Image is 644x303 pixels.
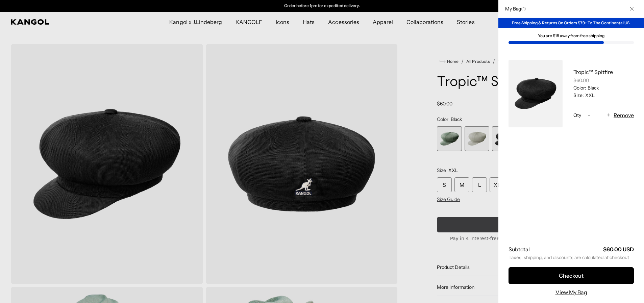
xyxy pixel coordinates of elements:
[509,254,634,260] small: Taxes, shipping, and discounts are calculated at checkout
[607,111,610,120] span: +
[573,77,634,83] div: $60.00
[588,111,591,120] span: -
[502,6,526,12] h2: My Bag
[521,6,526,12] span: ( )
[573,92,584,98] dt: Size:
[555,288,587,296] a: View My Bag
[603,111,614,119] button: +
[573,69,613,75] a: Tropic™ Spitfire
[523,6,524,12] span: 1
[584,92,595,98] dd: XXL
[584,111,594,119] button: -
[573,85,586,91] dt: Color:
[586,85,599,91] dd: Black
[509,33,634,38] div: You are $19 away from free shipping
[498,18,644,28] div: Free Shipping & Returns On Orders $79+ To The Continental US.
[614,111,634,119] button: Remove Tropic™ Spitfire - Black / XXL
[509,267,634,284] button: Checkout
[603,246,634,253] strong: $60.00 USD
[573,112,581,118] span: Qty
[594,111,603,119] input: Quantity for Tropic™ Spitfire
[509,246,530,253] h2: Subtotal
